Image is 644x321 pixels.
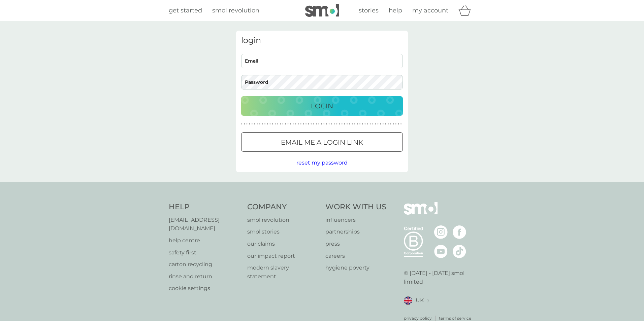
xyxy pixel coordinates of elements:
p: ● [244,122,245,126]
p: ● [241,122,243,126]
p: ● [380,122,381,126]
p: ● [267,122,268,126]
p: ● [331,122,332,126]
p: ● [377,122,379,126]
a: safety first [169,248,240,257]
a: press [325,240,386,248]
span: reset my password [296,159,348,166]
a: stories [359,6,379,15]
span: get started [169,7,202,14]
p: ● [352,122,353,126]
p: ● [372,122,374,126]
p: ● [341,122,343,126]
p: ● [305,122,307,126]
span: UK [416,296,424,305]
p: ● [390,122,391,126]
p: ● [369,122,371,126]
p: ● [257,122,258,126]
img: select a new location [427,299,429,302]
p: ● [269,122,271,126]
p: ● [344,122,345,126]
p: ● [254,122,255,126]
span: help [389,7,402,14]
p: ● [262,122,263,126]
h4: Work With Us [325,202,386,212]
p: ● [275,122,276,126]
p: ● [264,122,266,126]
p: ● [349,122,350,126]
p: ● [290,122,291,126]
a: carton recycling [169,260,240,269]
span: stories [359,7,379,14]
h4: Company [247,202,319,212]
p: ● [354,122,356,126]
img: visit the smol Youtube page [434,245,448,258]
p: ● [334,122,335,126]
img: smol [305,4,339,17]
a: help centre [169,236,240,245]
p: ● [287,122,289,126]
p: ● [282,122,284,126]
p: ● [316,122,317,126]
p: ● [259,122,260,126]
h3: login [241,36,403,45]
h4: Help [169,202,240,212]
a: my account [412,6,448,15]
p: cookie settings [169,284,240,293]
a: [EMAIL_ADDRESS][DOMAIN_NAME] [169,216,240,233]
a: our impact report [247,252,319,260]
p: ● [293,122,294,126]
p: ● [367,122,368,126]
p: ● [395,122,397,126]
p: ● [300,122,301,126]
p: ● [393,122,394,126]
a: hygiene poverty [325,263,386,272]
a: rinse and return [169,272,240,281]
p: ● [359,122,361,126]
p: ● [385,122,386,126]
div: basket [458,4,475,17]
a: careers [325,252,386,260]
p: ● [382,122,384,126]
a: help [389,6,402,15]
p: ● [347,122,348,126]
a: get started [169,6,202,15]
a: influencers [325,216,386,224]
button: Email me a login link [241,132,403,152]
p: ● [357,122,358,126]
p: ● [388,122,389,126]
p: ● [295,122,296,126]
p: ● [328,122,330,126]
p: ● [321,122,322,126]
p: ● [303,122,304,126]
p: ● [311,122,312,126]
p: Login [311,101,333,111]
p: ● [313,122,315,126]
img: visit the smol Instagram page [434,225,448,239]
a: our claims [247,240,319,248]
p: ● [318,122,320,126]
span: my account [412,7,448,14]
p: ● [400,122,402,126]
p: ● [375,122,376,126]
p: ● [398,122,399,126]
p: ● [336,122,337,126]
p: © [DATE] - [DATE] smol limited [404,269,476,286]
p: ● [362,122,363,126]
a: partnerships [325,227,386,236]
p: ● [246,122,248,126]
p: ● [272,122,273,126]
p: ● [252,122,253,126]
a: smol revolution [247,216,319,224]
img: visit the smol Tiktok page [453,245,466,258]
